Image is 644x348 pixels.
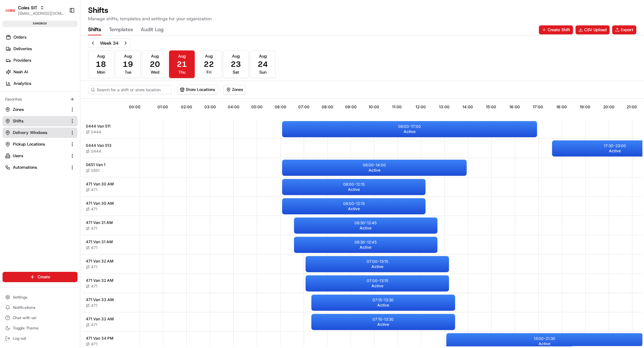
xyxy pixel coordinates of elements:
span: 471 [91,226,97,231]
span: Wed [151,69,159,75]
a: Analytics [3,78,80,89]
span: 471 Van 32 AM [86,278,113,283]
button: Aug22Fri [196,50,222,78]
p: 07:00 - 13:15 [367,278,388,283]
span: 471 Van 33 AM [86,297,114,302]
span: 471 [91,264,97,270]
p: 07:00 - 13:15 [367,259,388,264]
button: Create [3,272,77,282]
a: Orders [3,32,80,42]
button: Pickup Locations [3,139,77,149]
a: Pickup Locations [5,141,67,147]
span: 11:00 [392,104,402,110]
span: 471 [91,245,97,250]
button: Chat with us! [3,313,77,322]
button: 471 [86,187,97,192]
span: Fri [207,69,211,75]
span: 471 [91,322,97,327]
a: Deliveries [3,44,80,54]
span: 09:00 [345,104,357,110]
span: Active [371,283,383,289]
a: Zones [5,107,67,112]
span: 471 Van 30 AM [86,182,114,187]
span: 17:00 [533,104,543,110]
span: 471 [91,207,97,212]
span: 07:00 [298,104,309,110]
span: Providers [13,58,31,63]
span: 471 [91,284,97,289]
img: Coles SIT [5,5,15,15]
span: 19:00 [580,104,590,110]
button: Shifts [88,24,101,35]
span: 0444 Van 511 [86,124,111,129]
button: Export [612,25,636,34]
span: Log out [13,336,26,341]
span: 471 [91,187,97,192]
button: Delivery Windows [3,128,77,138]
button: Previous week [88,39,97,48]
button: Aug20Wed [142,50,168,78]
button: Store Locations [177,85,218,94]
p: Manage shifts, templates and settings for your organization [88,15,212,22]
span: 0651 Van 1 [86,162,105,167]
span: 471 [91,303,97,308]
span: 19 [123,59,133,69]
span: 21:00 [627,104,637,110]
a: Shifts [5,118,67,124]
span: Orders [13,34,26,40]
button: 471 [86,342,97,347]
span: Aug [178,53,186,59]
span: Active [539,341,550,346]
span: Active [377,303,389,308]
span: Sun [259,69,266,75]
a: Users [5,153,67,159]
button: 471 [86,207,97,212]
span: Active [369,168,380,173]
p: 06:00 - 14:00 [363,163,386,168]
input: Search for a shift or store location [88,85,172,94]
span: Active [404,129,416,134]
span: 18:00 [556,104,567,110]
p: 06:00 - 12:15 [343,201,365,206]
span: 471 Van 31 AM [86,220,113,225]
button: Next week [121,39,130,48]
span: 05:00 [251,104,263,110]
span: Notifications [13,305,35,310]
span: Aug [259,53,267,59]
span: Aug [232,53,240,59]
span: 18 [96,59,106,69]
button: Aug18Mon [88,50,114,78]
span: 08:00 [322,104,333,110]
p: 17:30 - 23:00 [604,143,626,148]
span: 13:00 [439,104,450,110]
button: CSV Upload [576,25,610,34]
span: Mon [97,69,105,75]
button: Users [3,151,77,161]
button: 0444 [86,149,101,154]
span: 03:00 [204,104,216,110]
span: 471 [91,342,97,347]
button: Aug19Tue [115,50,141,78]
button: Settings [3,293,77,302]
span: 471 Van 30 AM [86,201,114,206]
button: [EMAIL_ADDRESS][DOMAIN_NAME] [18,11,64,16]
button: Zones [223,85,246,94]
a: Nash AI [3,67,80,77]
span: 00:00 [129,104,140,110]
p: 07:15 - 13:30 [372,317,394,322]
span: Active [371,264,383,269]
button: 0651 [86,168,100,173]
span: 471 Van 31 AM [86,239,113,245]
a: Automations [5,165,67,170]
span: Nash AI [13,69,28,75]
a: Delivery Windows [5,130,67,136]
span: 471 Van 33 AM [86,317,114,322]
span: 15:00 [486,104,496,110]
span: 24 [258,59,268,69]
span: 01:00 [157,104,168,110]
span: 0444 [91,129,101,135]
span: Aug [151,53,159,59]
span: 0444 [91,149,101,154]
span: 23 [231,59,241,69]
